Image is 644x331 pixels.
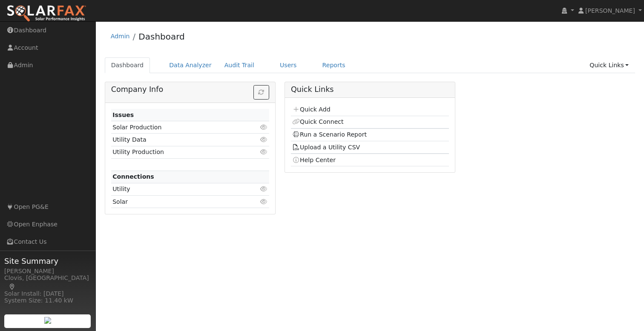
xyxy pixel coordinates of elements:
[112,111,134,118] strong: Issues
[111,196,244,208] td: Solar
[260,124,268,130] i: Click to view
[260,199,268,205] i: Click to view
[260,137,268,143] i: Click to view
[138,31,185,42] a: Dashboard
[292,157,336,163] a: Help Center
[163,57,218,73] a: Data Analyzer
[4,289,91,298] div: Solar Install: [DATE]
[583,57,635,73] a: Quick Links
[105,57,150,73] a: Dashboard
[112,173,154,180] strong: Connections
[4,255,91,267] span: Site Summary
[292,106,330,113] a: Quick Add
[4,274,91,291] div: Clovis, [GEOGRAPHIC_DATA]
[291,85,449,94] h5: Quick Links
[4,296,91,305] div: System Size: 11.40 kW
[292,144,360,151] a: Upload a Utility CSV
[111,134,244,146] td: Utility Data
[260,186,268,192] i: Click to view
[260,149,268,155] i: Click to view
[292,118,343,125] a: Quick Connect
[273,57,303,73] a: Users
[111,33,130,40] a: Admin
[111,146,244,158] td: Utility Production
[218,57,261,73] a: Audit Trail
[6,5,86,23] img: SolarFax
[292,131,367,138] a: Run a Scenario Report
[316,57,352,73] a: Reports
[44,317,51,324] img: retrieve
[9,283,16,290] a: Map
[111,85,269,94] h5: Company Info
[111,183,244,195] td: Utility
[585,7,635,14] span: [PERSON_NAME]
[4,267,91,276] div: [PERSON_NAME]
[111,121,244,134] td: Solar Production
